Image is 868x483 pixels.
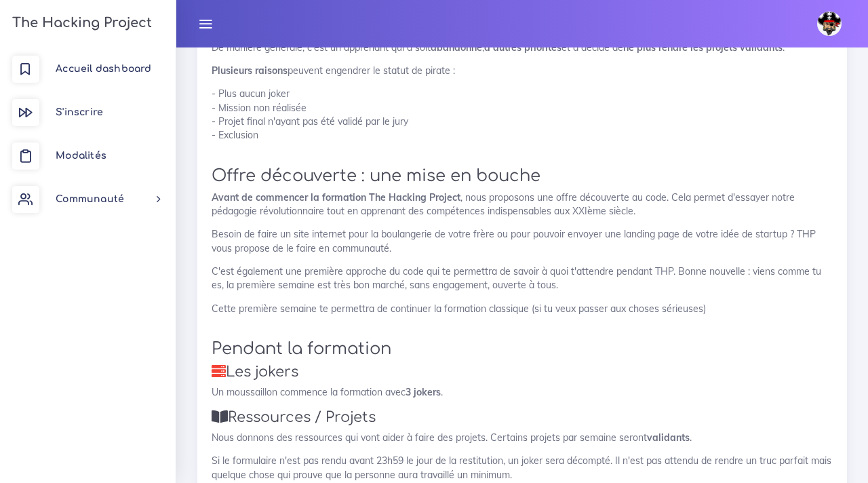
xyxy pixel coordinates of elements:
b: ne plus rendre les projets validants [623,41,783,54]
b: d’autres priorités [484,41,561,54]
p: peuvent engendrer le statut de pirate : [212,64,833,77]
span: S'inscrire [56,107,103,117]
p: - Plus aucun joker - Mission non réalisée - Projet final n'ayant pas été validé par le jury - Exc... [212,87,833,142]
img: avatar [817,12,842,36]
p: Nous donnons des ressources qui vont aider à faire des projets. Certains projets par semaine sero... [212,431,833,444]
b: Avant de commencer la formation The Hacking Project [212,191,460,204]
span: Modalités [56,151,106,161]
p: Un moussaillon commence la formation avec . [212,385,833,399]
p: Si le formulaire n'est pas rendu avant 23h59 le jour de la restitution, un joker sera décompté. I... [212,454,833,482]
p: , nous proposons une offre découverte au code. Cela permet d'essayer notre pédagogie révolutionna... [212,191,833,218]
b: abandonné [431,41,482,54]
h3: Les jokers [212,364,833,381]
p: Besoin de faire un site internet pour la boulangerie de votre frère ou pour pouvoir envoyer une l... [212,227,833,255]
b: Plusieurs raisons [212,64,288,77]
h3: The Hacking Project [8,16,152,31]
h3: Ressources / Projets [212,409,833,426]
p: Cette première semaine te permettra de continuer la formation classique (si tu veux passer aux ch... [212,302,833,315]
span: Accueil dashboard [56,64,151,74]
h2: Pendant la formation [212,325,833,359]
p: C'est également une première approche du code qui te permettra de savoir à quoi t'attendre pendan... [212,265,833,292]
h2: Offre découverte : une mise en bouche [212,152,833,186]
b: validants [647,431,690,444]
b: 3 jokers [406,386,441,398]
span: Communauté [56,194,124,204]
